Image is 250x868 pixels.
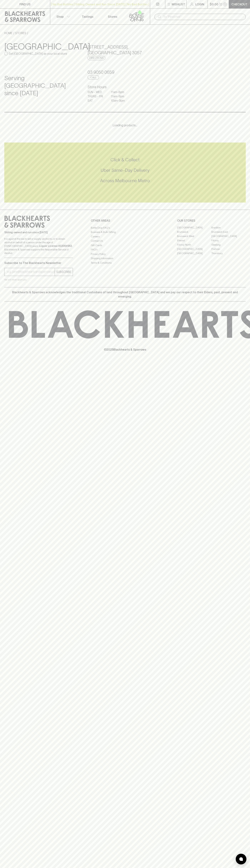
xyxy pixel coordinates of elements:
p: Set [GEOGRAPHIC_DATA] as your local store [9,51,67,56]
p: 10am - 9pm [111,98,129,103]
a: Geelong [211,243,246,247]
a: Tastings [75,9,100,24]
a: FAQ's [91,248,159,252]
h3: [GEOGRAPHIC_DATA] [4,41,79,51]
a: [GEOGRAPHIC_DATA] [177,251,211,256]
p: FIND US [19,2,31,6]
p: 11am - 8pm [111,90,129,94]
p: Subscribe to The Blackhearts Newsletter [4,261,73,265]
p: Tastings [82,14,93,19]
p: Stores [108,14,117,19]
div: Call to action block [4,143,246,202]
strong: Liquor License #32064953 [39,245,72,247]
p: Sibling owned and run since [DATE] [4,231,73,234]
h5: Click & Collect [4,157,246,163]
p: Blackhearts & Sparrows acknowledges the traditional Custodians of land throughout [GEOGRAPHIC_DAT... [7,290,243,299]
a: Brunswick East [211,230,246,234]
a: Terms & Conditions [91,261,159,265]
button: SUBSCRIBE [55,268,73,276]
p: Loading products... [4,123,246,127]
a: Privacy Policy [91,252,159,256]
a: Thornbury [211,251,246,256]
a: Brunswick [177,230,211,234]
h5: Uber Same-Day Delivery [4,167,246,173]
p: SAT [88,98,105,103]
a: Contact Us [91,239,159,243]
p: It is against the law to sell or supply alcohol to, or to obtain alcohol on behalf of a person un... [4,237,73,255]
p: OTHER AREAS [91,218,159,223]
button: Shop [50,9,75,24]
h6: Store Hours [88,84,162,90]
h5: Across Melbourne Metro [4,178,246,184]
a: Shipping Information [91,256,159,261]
p: Shop [56,14,64,19]
a: [GEOGRAPHIC_DATA] [177,247,211,251]
p: THURS - FRI [88,94,105,98]
p: Wishlist [172,2,185,6]
p: Login [195,2,204,6]
p: 0 [224,3,226,5]
p: Checkout [231,2,247,6]
p: $0.00 [210,2,218,6]
a: Braddon [211,226,246,230]
a: [GEOGRAPHIC_DATA] [177,226,211,230]
p: OUR STORES [177,218,246,223]
a: Brunswick West [177,234,211,238]
a: Stores [100,9,125,24]
a: Careers [91,234,159,239]
p: SUBSCRIBE [56,270,71,274]
p: SUN - WED [88,90,105,94]
a: HOME [4,31,13,35]
a: STORES [15,31,26,35]
img: bubble-icon [239,857,243,861]
a: Bottle Drop FAQ's [91,226,159,230]
a: [GEOGRAPHIC_DATA] [211,234,246,238]
input: e.g. jane@blackheartsandsparrows.com.au [7,269,55,275]
a: Prahran [211,247,246,251]
a: Fitzroy North [177,243,211,247]
p: 11am - 9pm [111,94,129,98]
p: We will never spam you [4,278,73,281]
h5: 03 9050 0659 [88,69,162,75]
a: Fitzroy [211,238,246,243]
input: Try "Pinot noir" [163,14,243,20]
a: Gift Cards [91,243,159,247]
a: Call [88,75,99,79]
h4: Serving [GEOGRAPHIC_DATA] since [DATE] [4,74,79,97]
a: Directions [88,56,105,60]
a: Elwood [177,238,211,243]
h5: [STREET_ADDRESS] , [GEOGRAPHIC_DATA] 3057 [88,44,162,56]
a: Business & Bulk Gifting [91,230,159,234]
